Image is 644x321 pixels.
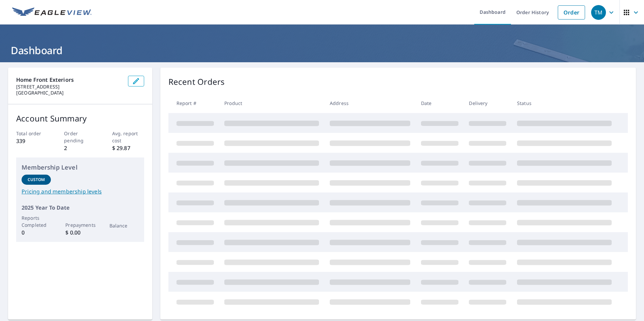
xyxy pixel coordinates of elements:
[28,177,45,183] p: Custom
[22,204,139,212] p: 2025 Year To Date
[463,93,512,113] th: Delivery
[64,130,96,144] p: Order pending
[558,5,585,20] a: Order
[591,5,606,20] div: TM
[16,90,123,96] p: [GEOGRAPHIC_DATA]
[16,130,48,137] p: Total order
[65,228,95,237] p: $ 0.00
[8,43,636,57] h1: Dashboard
[112,144,144,152] p: $ 29.87
[168,76,225,88] p: Recent Orders
[512,93,617,113] th: Status
[65,221,95,228] p: Prepayments
[22,163,139,172] p: Membership Level
[16,137,48,145] p: 339
[16,112,144,124] p: Account Summary
[16,84,123,90] p: [STREET_ADDRESS]
[22,228,51,237] p: 0
[416,93,464,113] th: Date
[324,93,416,113] th: Address
[64,144,96,152] p: 2
[168,93,219,113] th: Report #
[109,222,139,229] p: Balance
[12,7,92,17] img: EV Logo
[16,76,123,84] p: Home Front Exteriors
[112,130,144,144] p: Avg. report cost
[22,187,139,195] a: Pricing and membership levels
[22,214,51,228] p: Reports Completed
[219,93,324,113] th: Product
